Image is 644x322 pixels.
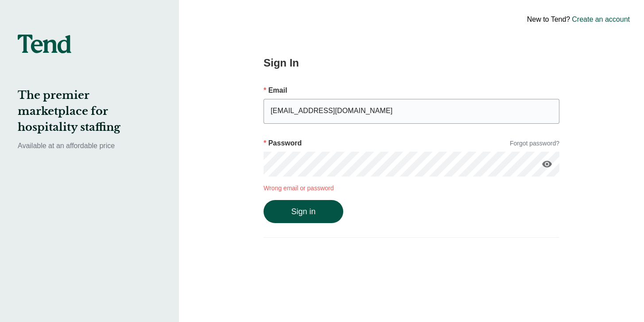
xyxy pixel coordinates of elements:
a: Create an account [572,14,630,25]
i: visibility [542,159,552,169]
p: Available at an affordable price [18,141,161,151]
a: Forgot password? [510,139,559,148]
p: Email [264,85,559,96]
img: tend-logo [18,35,71,53]
p: Wrong email or password [264,184,559,193]
h2: The premier marketplace for hospitality staffing [18,87,161,135]
button: Sign in [264,200,343,223]
p: Password [264,138,302,149]
h2: Sign In [264,55,559,71]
